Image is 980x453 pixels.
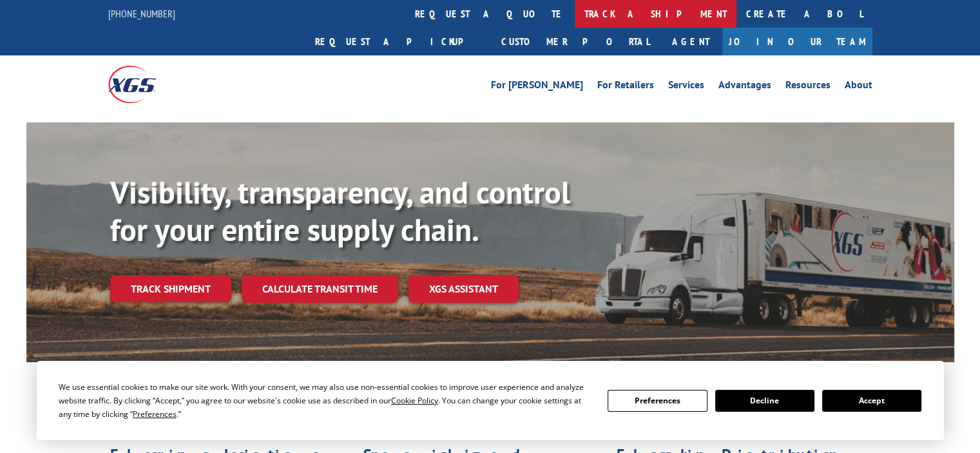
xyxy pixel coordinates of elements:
button: Preferences [608,390,707,412]
b: Visibility, transparency, and control for your entire supply chain. [110,172,570,249]
a: Services [668,80,704,94]
a: Resources [785,80,831,94]
a: Customer Portal [492,28,659,55]
a: Request a pickup [305,28,492,55]
button: Accept [822,390,921,412]
a: [PHONE_NUMBER] [108,7,175,20]
a: XGS ASSISTANT [408,275,519,303]
div: Cookie Consent Prompt [37,361,944,440]
a: Advantages [718,80,771,94]
button: Decline [715,390,814,412]
a: For [PERSON_NAME] [491,80,583,94]
span: Cookie Policy [391,395,438,406]
a: About [845,80,872,94]
a: Join Our Team [722,28,872,55]
a: Calculate transit time [242,275,398,303]
div: We use essential cookies to make our site work. With your consent, we may also use non-essential ... [59,380,592,421]
a: Track shipment [110,275,231,302]
a: Agent [659,28,722,55]
a: For Retailers [597,80,654,94]
span: Preferences [133,409,177,419]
